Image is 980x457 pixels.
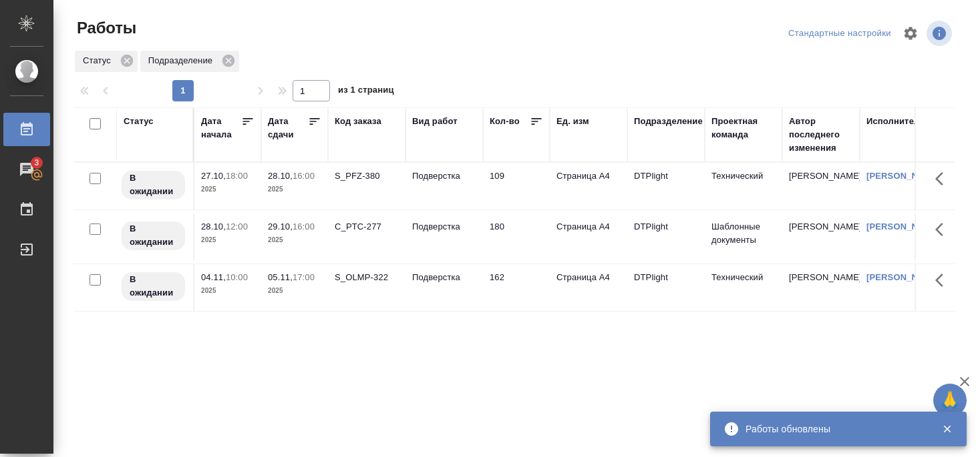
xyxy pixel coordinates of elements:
[933,423,961,435] button: Закрыть
[789,115,853,155] div: Автор последнего изменения
[866,171,941,181] a: [PERSON_NAME]
[130,273,177,300] p: В ожидании
[3,153,50,186] a: 3
[335,271,399,284] div: S_OLMP-322
[550,264,627,311] td: Страница А4
[782,264,860,311] td: [PERSON_NAME]
[866,115,925,128] div: Исполнитель
[226,272,248,282] p: 10:00
[293,221,315,232] p: 16:00
[226,221,248,232] p: 12:00
[268,183,321,196] p: 2025
[711,115,776,141] div: Проектная команда
[894,17,927,49] span: Настроить таблицу
[782,163,860,209] td: [PERSON_NAME]
[293,272,315,282] p: 17:00
[268,221,293,232] p: 29.10,
[705,213,782,260] td: Шаблонные документы
[627,163,705,209] td: DTPlight
[782,213,860,260] td: [PERSON_NAME]
[627,213,705,260] td: DTPlight
[705,163,782,209] td: Технический
[866,221,941,232] a: [PERSON_NAME]
[75,51,138,72] div: Статус
[412,115,458,128] div: Вид работ
[201,272,226,282] p: 04.11,
[483,163,550,209] td: 109
[483,213,550,260] td: 180
[866,272,941,282] a: [PERSON_NAME]
[927,213,959,246] button: Здесь прячутся важные кнопки
[335,169,399,183] div: S_PFZ-380
[550,213,627,260] td: Страница А4
[268,171,293,181] p: 28.10,
[120,220,186,252] div: Исполнитель назначен, приступать к работе пока рано
[120,271,186,302] div: Исполнитель назначен, приступать к работе пока рано
[338,82,394,101] span: из 1 страниц
[634,115,703,128] div: Подразделение
[268,284,321,298] p: 2025
[120,169,186,201] div: Исполнитель назначен, приступать к работе пока рано
[140,51,239,72] div: Подразделение
[148,54,217,67] p: Подразделение
[927,163,959,195] button: Здесь прячутся важные кнопки
[627,264,705,311] td: DTPlight
[226,171,248,181] p: 18:00
[201,171,226,181] p: 27.10,
[201,284,255,298] p: 2025
[412,271,476,284] p: Подверстка
[335,220,399,234] div: C_PTC-277
[201,221,226,232] p: 28.10,
[490,115,520,128] div: Кол-во
[201,115,241,141] div: Дата начала
[412,220,476,234] p: Подверстка
[83,54,116,67] p: Статус
[130,222,177,249] p: В ожидании
[124,115,154,128] div: Статус
[705,264,782,311] td: Технический
[556,115,589,128] div: Ед. изм
[268,272,293,282] p: 05.11,
[933,384,967,417] button: 🙏
[927,264,959,296] button: Здесь прячутся важные кнопки
[412,169,476,183] p: Подверстка
[201,183,255,196] p: 2025
[939,386,961,414] span: 🙏
[201,234,255,247] p: 2025
[26,156,47,169] span: 3
[550,163,627,209] td: Страница А4
[130,171,177,198] p: В ожидании
[73,17,136,39] span: Работы
[293,171,315,181] p: 16:00
[268,234,321,247] p: 2025
[268,115,308,141] div: Дата сдачи
[927,21,955,46] span: Посмотреть информацию
[483,264,550,311] td: 162
[335,115,381,128] div: Код заказа
[785,23,894,44] div: split button
[746,422,922,436] div: Работы обновлены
